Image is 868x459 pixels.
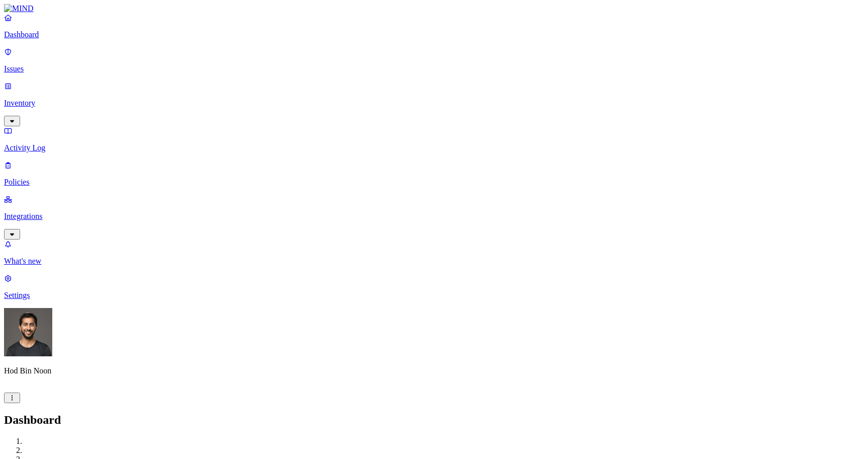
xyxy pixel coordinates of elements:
p: Activity Log [4,143,864,152]
a: What's new [4,240,864,266]
a: Policies [4,161,864,187]
img: MIND [4,4,34,13]
img: Hod Bin Noon [4,308,52,356]
p: Policies [4,178,864,187]
a: Inventory [4,82,864,125]
p: Integrations [4,212,864,221]
a: MIND [4,4,864,13]
a: Activity Log [4,126,864,152]
p: Settings [4,291,864,300]
a: Integrations [4,195,864,238]
p: Hod Bin Noon [4,366,864,375]
p: Dashboard [4,30,864,39]
a: Issues [4,47,864,73]
a: Settings [4,274,864,300]
h2: Dashboard [4,413,864,427]
p: What's new [4,257,864,266]
p: Issues [4,64,864,73]
p: Inventory [4,99,864,108]
a: Dashboard [4,13,864,39]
